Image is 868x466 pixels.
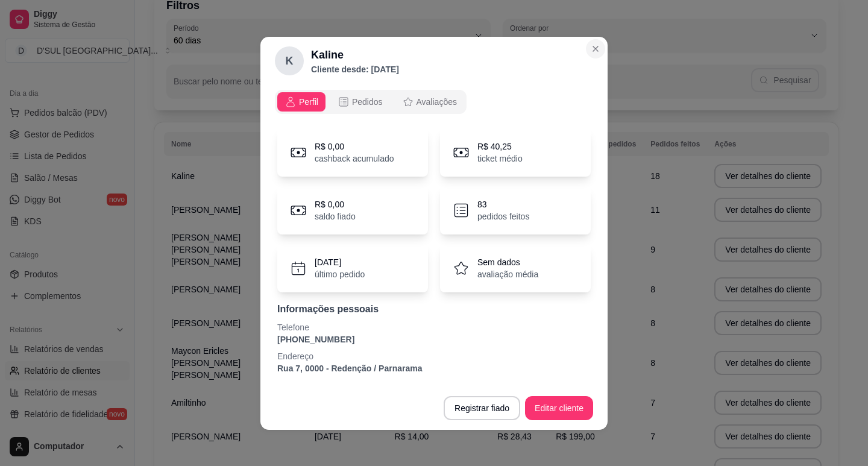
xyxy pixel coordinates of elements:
[477,153,523,165] p: ticket médio
[277,333,591,345] p: [PHONE_NUMBER]
[477,140,523,153] p: R$ 40,25
[277,362,591,374] p: Rua 7, 0000 - Redenção / Parnarama
[444,396,520,420] button: Registrar fiado
[311,63,399,75] p: Cliente desde: [DATE]
[477,198,529,210] p: 83
[417,96,457,108] span: Avaliações
[315,256,365,268] p: [DATE]
[315,210,356,222] p: saldo fiado
[586,39,605,58] button: Close
[315,198,356,210] p: R$ 0,00
[277,350,591,362] p: Endereço
[315,153,394,165] p: cashback acumulado
[477,210,529,222] p: pedidos feitos
[277,302,591,316] p: Informações pessoais
[477,268,538,280] p: avaliação média
[315,268,365,280] p: último pedido
[275,90,467,114] div: opções
[275,90,593,114] div: opções
[315,140,394,153] p: R$ 0,00
[477,256,538,268] p: Sem dados
[525,396,593,420] button: Editar cliente
[277,321,591,333] p: Telefone
[299,96,318,108] span: Perfil
[352,96,383,108] span: Pedidos
[311,46,399,63] h2: Kaline
[275,46,304,75] div: K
